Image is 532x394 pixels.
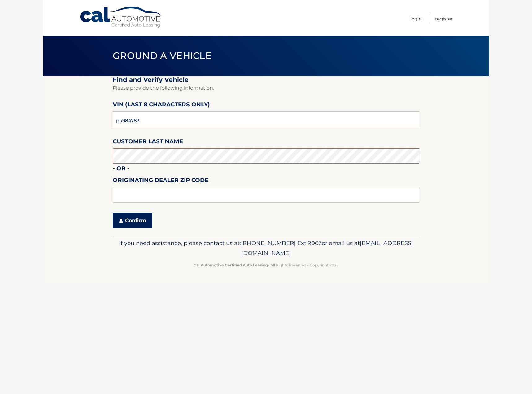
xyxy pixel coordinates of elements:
[113,100,210,111] label: VIN (last 8 characters only)
[113,76,419,84] h2: Find and Verify Vehicle
[194,263,268,267] strong: Cal Automotive Certified Auto Leasing
[435,14,453,24] a: Register
[113,213,152,228] button: Confirm
[113,176,208,187] label: Originating Dealer Zip Code
[410,14,422,24] a: Login
[117,238,415,258] p: If you need assistance, please contact us at: or email us at
[113,50,211,61] span: Ground a Vehicle
[113,84,419,92] p: Please provide the following information.
[117,262,415,268] p: - All Rights Reserved - Copyright 2025
[241,240,322,247] span: [PHONE_NUMBER] Ext 9003
[113,137,183,148] label: Customer Last Name
[113,164,129,175] label: - or -
[79,6,163,28] a: Cal Automotive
